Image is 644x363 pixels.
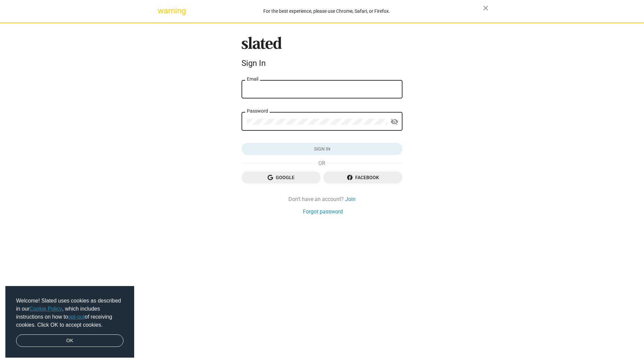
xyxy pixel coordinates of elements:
sl-branding: Sign In [241,37,402,71]
mat-icon: warning [158,7,166,15]
div: cookieconsent [5,286,134,358]
a: dismiss cookie message [16,334,123,347]
div: Sign In [241,58,402,68]
mat-icon: visibility_off [390,117,398,127]
a: Cookie Policy [30,306,62,312]
span: Google [247,171,315,184]
div: For the best experience, please use Chrome, Safari, or Firefox. [170,7,483,16]
div: Don't have an account? [241,196,402,203]
button: Google [241,171,321,184]
a: opt-out [68,314,85,320]
mat-icon: close [482,4,490,12]
button: Show password [388,115,401,129]
span: Welcome! Slated uses cookies as described in our , which includes instructions on how to of recei... [16,297,123,329]
a: Forgot password [303,208,343,215]
button: Facebook [323,171,402,184]
a: Join [345,196,356,203]
span: Facebook [329,171,397,184]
